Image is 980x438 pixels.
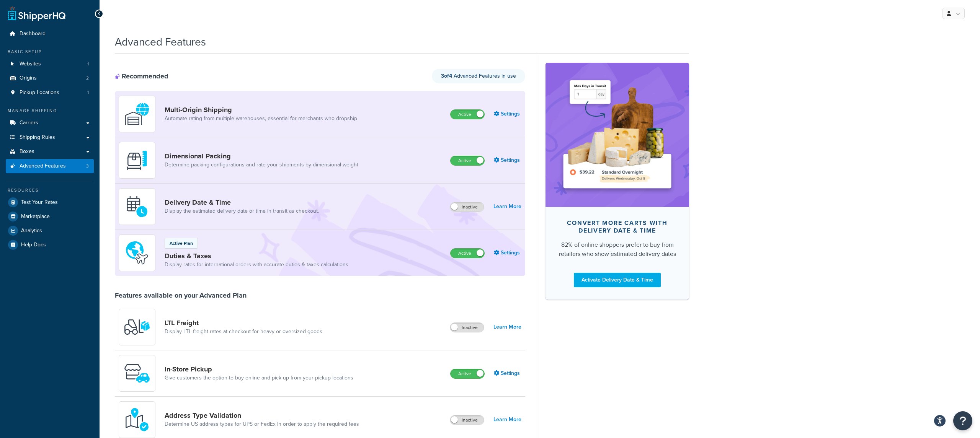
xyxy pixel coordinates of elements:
[124,239,150,266] img: icon-duo-feat-landed-cost-7136b061.png
[87,61,89,67] span: 1
[451,156,484,165] label: Active
[124,101,150,127] img: WatD5o0RtDAAAAAElFTkSuQmCC
[557,74,678,195] img: feature-image-ddt-36eae7f7280da8017bfb280eaccd9c446f90b1fe08728e4019434db127062ab4.png
[21,199,58,206] span: Test Your Rates
[20,134,55,141] span: Shipping Rules
[165,161,358,169] a: Determine packing configurations and rate your shipments by dimensional weight
[21,228,42,234] span: Analytics
[165,252,348,260] a: Duties & Taxes
[6,57,94,71] li: Websites
[451,110,484,119] label: Active
[115,291,247,300] div: Features available on your Advanced Plan
[20,148,34,155] span: Boxes
[165,411,359,420] a: Address Type Validation
[20,31,46,37] span: Dashboard
[6,195,94,209] a: Test Your Rates
[124,406,150,433] img: kIG8fy0lQAAAABJRU5ErkJggg==
[450,323,484,332] label: Inactive
[558,240,677,259] div: 82% of online shoppers prefer to buy from retailers who show estimated delivery dates
[953,411,972,430] button: Open Resource Center
[493,322,521,332] a: Learn More
[165,365,353,373] a: In-Store Pickup
[6,86,94,100] li: Pickup Locations
[165,106,357,114] a: Multi-Origin Shipping
[494,247,521,258] a: Settings
[165,328,322,335] a: Display LTL freight rates at checkout for heavy or oversized goods
[6,71,94,85] li: Origins
[6,159,94,173] a: Advanced Features3
[124,147,150,174] img: DTVBYsAAAAAASUVORK5CYII=
[493,414,521,425] a: Learn More
[165,152,358,160] a: Dimensional Packing
[20,163,66,169] span: Advanced Features
[451,249,484,258] label: Active
[441,72,452,80] strong: 3 of 4
[450,415,484,425] label: Inactive
[6,71,94,85] a: Origins2
[450,202,484,212] label: Inactive
[6,210,94,223] a: Marketplace
[494,109,521,119] a: Settings
[493,201,521,212] a: Learn More
[558,219,677,234] div: Convert more carts with delivery date & time
[451,369,484,378] label: Active
[494,368,521,379] a: Settings
[21,213,50,220] span: Marketplace
[165,261,348,269] a: Display rates for international orders with accurate duties & taxes calculations
[6,187,94,194] div: Resources
[124,314,150,340] img: y79ZsPf0fXUFUhFXDzUgf+ktZg5F2+ohG75+v3d2s1D9TjoU8PiyCIluIjV41seZevKCRuEjTPPOKHJsQcmKCXGdfprl3L4q7...
[6,49,94,55] div: Basic Setup
[165,207,319,215] a: Display the estimated delivery date or time in transit as checkout.
[21,242,46,248] span: Help Docs
[20,120,38,126] span: Carriers
[115,34,206,49] h1: Advanced Features
[86,163,89,169] span: 3
[165,374,353,382] a: Give customers the option to buy online and pick up from your pickup locations
[87,90,89,96] span: 1
[20,61,41,67] span: Websites
[6,159,94,173] li: Advanced Features
[6,116,94,130] a: Carriers
[6,27,94,41] a: Dashboard
[6,107,94,114] div: Manage Shipping
[6,238,94,252] a: Help Docs
[165,198,319,207] a: Delivery Date & Time
[170,240,193,247] p: Active Plan
[124,360,150,387] img: wfgcfpwTIucLEAAAAASUVORK5CYII=
[6,130,94,145] a: Shipping Rules
[574,273,661,287] a: Activate Delivery Date & Time
[20,75,37,81] span: Origins
[115,72,168,80] div: Recommended
[124,193,150,220] img: gfkeb5ejjkALwAAAABJRU5ErkJggg==
[165,420,359,428] a: Determine US address types for UPS or FedEx in order to apply the required fees
[6,145,94,159] a: Boxes
[165,115,357,122] a: Automate rating from multiple warehouses, essential for merchants who dropship
[441,72,516,80] span: Advanced Features in use
[6,86,94,100] a: Pickup Locations1
[20,90,59,96] span: Pickup Locations
[6,224,94,238] a: Analytics
[86,75,89,81] span: 2
[494,155,521,166] a: Settings
[165,319,322,327] a: LTL Freight
[6,57,94,71] a: Websites1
